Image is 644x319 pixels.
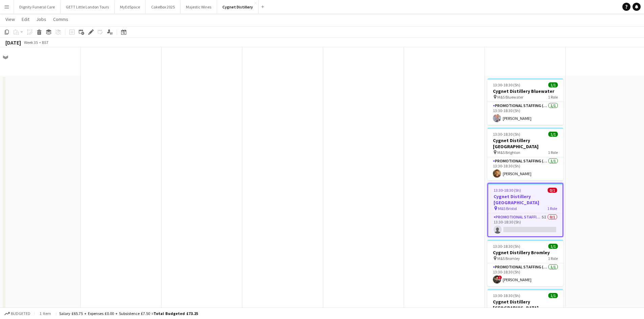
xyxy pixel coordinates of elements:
[493,244,520,249] span: 13:30-18:30 (5h)
[11,311,30,316] span: Budgeted
[42,40,49,45] div: BST
[487,249,563,256] h3: Cygnet Distillery Bromley
[494,188,521,193] span: 13:30-18:30 (5h)
[487,157,563,180] app-card-role: Promotional Staffing (Brand Ambassadors)1/113:30-18:30 (5h)[PERSON_NAME]
[181,0,217,14] button: Majestic Wines
[497,256,520,261] span: M&S Bromley
[5,39,21,46] div: [DATE]
[487,102,563,125] app-card-role: Promotional Staffing (Brand Ambassadors)1/113:30-18:30 (5h)[PERSON_NAME]
[548,150,558,155] span: 1 Role
[37,311,53,316] span: 1 item
[548,256,558,261] span: 1 Role
[487,183,563,237] app-job-card: 13:30-18:30 (5h)0/1Cygnet Distillery [GEOGRAPHIC_DATA] M&S Bristol1 RolePromotional Staffing (Bra...
[548,293,558,298] span: 1/1
[488,193,563,206] h3: Cygnet Distillery [GEOGRAPHIC_DATA]
[548,82,558,87] span: 1/1
[498,206,517,211] span: M&S Bristol
[487,240,563,286] app-job-card: 13:30-18:30 (5h)1/1Cygnet Distillery Bromley M&S Bromley1 RolePromotional Staffing (Brand Ambassa...
[115,0,146,14] button: MyEdSpace
[548,188,557,193] span: 0/1
[22,16,29,22] span: Edit
[547,206,557,211] span: 1 Role
[488,213,563,236] app-card-role: Promotional Staffing (Brand Ambassadors)5I0/113:30-18:30 (5h)
[53,16,68,22] span: Comms
[493,293,520,298] span: 13:30-18:30 (5h)
[497,150,520,155] span: M&S Brighton
[548,132,558,137] span: 1/1
[146,0,181,14] button: CakeBox 2025
[59,311,198,316] div: Salary £65.75 + Expenses £0.00 + Subsistence £7.50 =
[487,137,563,150] h3: Cygnet Distillery [GEOGRAPHIC_DATA]
[33,15,49,24] a: Jobs
[50,15,71,24] a: Comms
[153,311,198,316] span: Total Budgeted £73.25
[61,0,115,14] button: GETT Little London Tours
[487,128,563,180] app-job-card: 13:30-18:30 (5h)1/1Cygnet Distillery [GEOGRAPHIC_DATA] M&S Brighton1 RolePromotional Staffing (Br...
[5,16,15,22] span: View
[22,40,39,45] span: Week 35
[3,15,18,24] a: View
[19,15,32,24] a: Edit
[14,0,61,14] button: Dignity Funeral Care
[493,82,520,87] span: 13:30-18:30 (5h)
[487,88,563,94] h3: Cygnet Distillery Bluewater
[36,16,46,22] span: Jobs
[487,299,563,311] h3: Cygnet Distillery [GEOGRAPHIC_DATA]
[487,78,563,125] app-job-card: 13:30-18:30 (5h)1/1Cygnet Distillery Bluewater M&S Bluewater1 RolePromotional Staffing (Brand Amb...
[548,244,558,249] span: 1/1
[487,263,563,286] app-card-role: Promotional Staffing (Brand Ambassadors)1/113:30-18:30 (5h)![PERSON_NAME]
[548,95,558,100] span: 1 Role
[3,310,31,317] button: Budgeted
[498,275,502,280] span: !
[493,132,520,137] span: 13:30-18:30 (5h)
[217,0,259,14] button: Cygnet Distillery
[497,95,523,100] span: M&S Bluewater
